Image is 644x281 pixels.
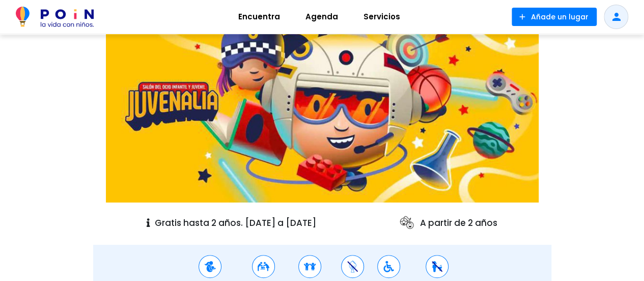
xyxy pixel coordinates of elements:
[431,260,443,273] img: Aseos infantiles
[16,7,94,27] img: POiN
[346,260,359,273] img: Aire Libre
[399,215,497,231] p: A partir de 2 años
[147,217,316,230] p: Gratis hasta 2 años. [DATE] a [DATE]
[106,10,539,203] img: Juvenalia - IFEMA 2025
[382,260,395,273] img: Accesible
[359,9,405,25] span: Servicios
[303,260,316,273] img: Zona Infantil
[257,260,270,273] img: Cambiador
[234,9,285,25] span: Encuentra
[512,8,597,26] button: Añade un lugar
[399,215,415,231] img: ages icon
[226,5,293,29] a: Encuentra
[293,5,351,29] a: Agenda
[204,260,216,273] img: Sala de lactancia
[351,5,413,29] a: Servicios
[301,9,343,25] span: Agenda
